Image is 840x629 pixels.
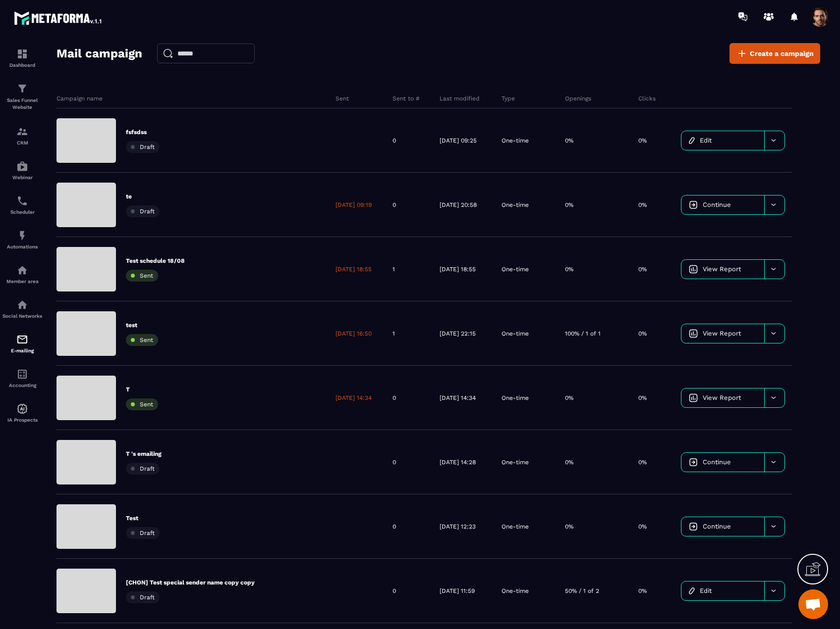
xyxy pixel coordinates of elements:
a: formationformationDashboard [2,41,42,75]
img: icon [689,329,698,338]
p: T [126,386,158,393]
p: Test schedule 18/08 [126,257,185,265]
p: 100% / 1 of 1 [565,330,601,338]
p: 0% [565,137,573,145]
a: Edit [681,581,764,600]
p: 1 [392,330,395,338]
span: View Report [703,330,741,337]
img: icon [689,587,695,594]
a: Continue [681,453,764,472]
p: [DATE] 12:23 [440,523,476,531]
p: One-time [502,265,529,273]
p: E-mailing [2,348,42,353]
p: Member area [2,279,42,284]
img: scheduler [16,195,28,207]
p: 0 [392,201,396,209]
p: Accounting [2,383,42,388]
p: Social Networks [2,313,42,319]
p: 0% [565,265,573,273]
p: [DATE] 18:55 [440,265,476,273]
img: automations [16,264,28,276]
img: accountant [16,368,28,380]
p: One-time [502,394,529,402]
a: Open chat [798,589,828,619]
a: Continue [681,195,764,214]
img: formation [16,126,28,138]
a: emailemailE-mailing [2,326,42,361]
p: One-time [502,137,529,145]
p: One-time [502,523,529,531]
span: Draft [140,465,155,472]
a: Edit [681,131,764,150]
p: 0% [638,265,647,273]
p: [DATE] 18:55 [336,265,372,273]
a: social-networksocial-networkSocial Networks [2,291,42,326]
p: [DATE] 11:59 [440,587,475,595]
p: CRM [2,140,42,145]
p: 0% [565,523,573,531]
p: 0% [638,201,647,209]
p: 0% [638,330,647,338]
p: te [126,193,160,200]
p: [DATE] 09:19 [336,201,372,209]
p: [DATE] 16:50 [336,330,372,338]
h2: Mail campaign [56,44,142,63]
img: automations [16,160,28,172]
img: icon [689,265,698,274]
span: Create a campaign [750,48,814,58]
img: formation [16,48,28,60]
img: formation [16,83,28,95]
img: icon [689,393,698,402]
p: Sent [336,95,349,102]
p: Sent to # [392,95,420,102]
a: View Report [681,388,764,407]
a: accountantaccountantAccounting [2,361,42,395]
a: View Report [681,324,764,343]
img: icon [689,522,698,531]
a: automationsautomationsAutomations [2,222,42,257]
img: icon [689,458,698,467]
a: schedulerschedulerScheduler [2,188,42,222]
p: Dashboard [2,62,42,68]
span: Draft [140,144,155,150]
p: 0% [638,137,647,145]
p: [DATE] 14:28 [440,458,476,466]
a: Create a campaign [729,43,820,64]
p: 0% [565,394,573,402]
p: 50% / 1 of 2 [565,587,599,595]
p: Scheduler [2,209,42,215]
p: 1 [392,265,395,273]
p: Automations [2,244,42,249]
p: Campaign name [56,95,103,102]
p: [DATE] 22:15 [440,330,476,338]
p: IA Prospects [2,417,42,423]
p: One-time [502,587,529,595]
a: formationformationCRM [2,118,42,153]
img: email [16,334,28,345]
span: Draft [140,530,155,536]
p: [DATE] 20:58 [440,201,477,209]
p: 0% [638,523,647,531]
p: One-time [502,330,529,338]
span: Continue [703,201,731,208]
img: social-network [16,299,28,311]
img: icon [689,200,698,209]
p: 0 [392,523,396,531]
span: Sent [140,272,153,279]
p: One-time [502,201,529,209]
a: View Report [681,260,764,279]
p: test [126,321,158,329]
span: Sent [140,337,153,343]
p: Openings [565,95,591,102]
p: 0% [638,587,647,595]
p: [DATE] 14:34 [440,394,476,402]
a: Continue [681,517,764,536]
p: One-time [502,458,529,466]
img: logo [14,9,103,27]
span: View Report [703,265,741,273]
span: Edit [700,137,712,144]
a: automationsautomationsMember area [2,257,42,291]
p: Type [502,95,515,102]
p: Sales Funnel Website [2,97,42,111]
p: [CHON] Test special sender name copy copy [126,579,255,586]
